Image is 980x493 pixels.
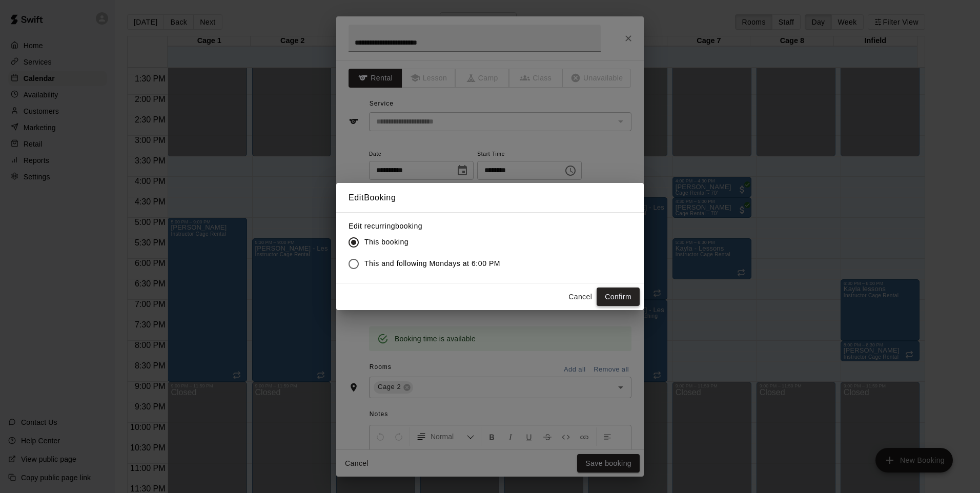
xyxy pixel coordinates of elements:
[364,237,409,248] span: This booking
[349,221,508,231] label: Edit recurring booking
[336,183,644,213] h2: Edit Booking
[364,258,500,269] span: This and following Mondays at 6:00 PM
[597,287,640,306] button: Confirm
[564,287,597,306] button: Cancel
